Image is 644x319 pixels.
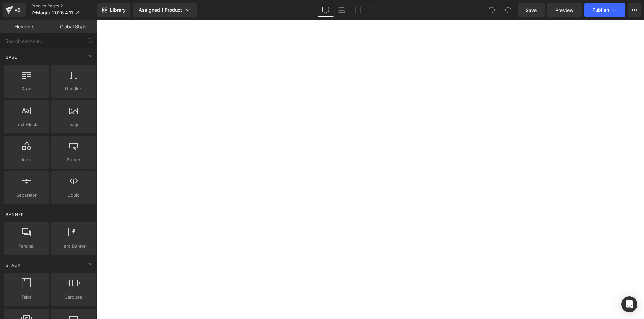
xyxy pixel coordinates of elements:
a: Mobile [366,3,382,17]
a: v6 [3,3,26,17]
span: Tabs [6,294,47,301]
button: Redo [501,3,515,17]
div: v6 [13,6,22,14]
span: Text Block [6,121,47,128]
a: Desktop [318,3,334,17]
div: Assigned 1 Product [139,7,192,13]
span: Library [110,7,126,13]
span: Icon [6,156,47,163]
span: Liquid [53,192,94,199]
span: Publish [592,7,609,13]
a: Product Pages [31,3,97,9]
button: Publish [584,3,625,17]
a: Preview [547,3,582,17]
a: Laptop [334,3,350,17]
span: Parallax [6,243,47,250]
span: Save [526,7,537,14]
span: Row [6,85,47,92]
span: Carousel [53,294,94,301]
span: Separator [6,192,47,199]
a: Global Style [49,20,97,33]
span: Z-Magic-2025.4.11 [31,10,73,15]
div: Open Intercom Messenger [621,296,637,312]
a: Tablet [350,3,366,17]
span: Hero Banner [53,243,94,250]
span: Preview [555,7,574,14]
span: Heading [53,85,94,92]
button: More [628,3,641,17]
a: New Library [97,3,130,17]
span: Button [53,156,94,163]
span: Banner [5,211,25,218]
span: Stack [5,262,21,268]
span: Image [53,121,94,128]
button: Undo [485,3,499,17]
span: Base [5,54,18,60]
